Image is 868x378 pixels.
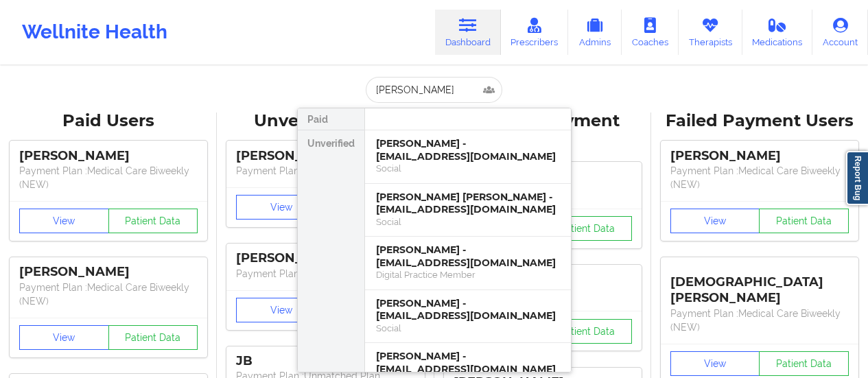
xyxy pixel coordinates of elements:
a: Coaches [622,10,679,55]
div: JB [236,353,414,369]
button: Patient Data [759,351,849,376]
div: [PERSON_NAME] - [EMAIL_ADDRESS][DOMAIN_NAME] [376,137,560,163]
button: Patient Data [542,319,632,344]
button: Patient Data [759,209,849,233]
div: Social [376,216,560,228]
div: [PERSON_NAME] [236,250,414,266]
button: View [19,209,109,233]
p: Payment Plan : Unmatched Plan [236,164,414,178]
div: Unverified Users [226,110,424,132]
a: Prescribers [501,10,569,55]
p: Payment Plan : Medical Care Biweekly (NEW) [19,281,198,308]
a: Account [812,10,868,55]
div: [PERSON_NAME] [236,148,414,164]
button: View [236,195,326,220]
div: Social [376,163,560,174]
div: [DEMOGRAPHIC_DATA][PERSON_NAME] [670,264,849,306]
div: Social [376,322,560,334]
div: Digital Practice Member [376,269,560,281]
p: Payment Plan : Medical Care Biweekly (NEW) [670,164,849,191]
div: [PERSON_NAME] [19,148,198,164]
a: Admins [568,10,622,55]
button: View [236,298,326,322]
button: Patient Data [108,209,198,233]
div: Paid [298,108,364,130]
div: [PERSON_NAME] [PERSON_NAME] - [EMAIL_ADDRESS][DOMAIN_NAME] [376,191,560,216]
div: Paid Users [10,110,207,132]
div: [PERSON_NAME] - [EMAIL_ADDRESS][DOMAIN_NAME] [376,350,560,375]
a: Dashboard [435,10,501,55]
div: [PERSON_NAME] - [EMAIL_ADDRESS][DOMAIN_NAME] [376,244,560,269]
div: [PERSON_NAME] [670,148,849,164]
p: Payment Plan : Medical Care Biweekly (NEW) [670,307,849,334]
button: Patient Data [108,325,198,350]
div: Failed Payment Users [661,110,858,132]
a: Medications [742,10,813,55]
p: Payment Plan : Medical Care Biweekly (NEW) [19,164,198,191]
button: Patient Data [542,216,632,241]
a: Report Bug [846,151,868,205]
div: [PERSON_NAME] - [EMAIL_ADDRESS][DOMAIN_NAME] [376,297,560,322]
button: View [670,351,760,376]
button: View [19,325,109,350]
a: Therapists [679,10,742,55]
button: View [670,209,760,233]
div: [PERSON_NAME] [19,264,198,280]
p: Payment Plan : Unmatched Plan [236,267,414,281]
